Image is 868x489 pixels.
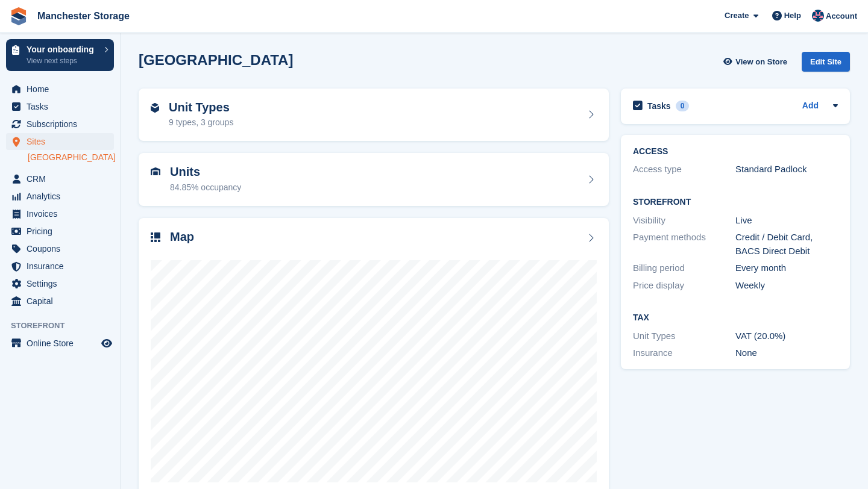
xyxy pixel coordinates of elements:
span: Capital [27,293,99,310]
a: menu [6,223,114,240]
h2: Storefront [633,198,838,207]
span: Create [725,10,749,22]
div: None [735,346,838,360]
a: menu [6,240,114,257]
div: Insurance [633,346,735,360]
span: Storefront [11,320,120,332]
h2: Units [170,165,241,179]
div: Edit Site [802,52,850,72]
a: menu [6,335,114,352]
span: Sites [27,133,99,150]
h2: Unit Types [169,101,233,114]
span: Coupons [27,240,99,257]
a: menu [6,116,114,132]
p: Your onboarding [27,45,98,54]
div: Weekly [735,279,838,293]
a: Edit Site [802,52,850,76]
a: menu [6,133,114,150]
a: Manchester Storage [33,6,134,26]
a: menu [6,188,114,205]
span: Pricing [27,223,99,240]
span: Tasks [27,98,99,115]
span: Home [27,81,99,98]
div: 84.85% occupancy [170,181,241,194]
a: Your onboarding View next steps [6,39,114,71]
span: Account [826,10,857,22]
div: 9 types, 3 groups [169,116,233,129]
a: menu [6,98,114,115]
img: unit-icn-7be61d7bf1b0ce9d3e12c5938cc71ed9869f7b940bace4675aadf7bd6d80202e.svg [151,167,160,176]
h2: ACCESS [633,147,838,157]
a: menu [6,258,114,275]
div: Billing period [633,261,735,275]
h2: Tasks [647,101,671,111]
img: unit-type-icn-2b2737a686de81e16bb02015468b77c625bbabd49415b5ef34ead5e3b44a266d.svg [151,103,159,113]
span: Help [784,10,801,22]
div: Price display [633,279,735,293]
a: Units 84.85% occupancy [139,153,609,206]
div: Live [735,214,838,228]
a: menu [6,275,114,292]
div: Access type [633,163,735,176]
div: Visibility [633,214,735,228]
span: Online Store [27,335,99,352]
img: map-icn-33ee37083ee616e46c38cad1a60f524a97daa1e2b2c8c0bc3eb3415660979fc1.svg [151,232,160,242]
div: 0 [676,101,690,111]
div: Unit Types [633,329,735,343]
a: menu [6,81,114,98]
a: menu [6,170,114,187]
h2: Tax [633,313,838,323]
span: Subscriptions [27,116,99,132]
div: Every month [735,261,838,275]
span: Insurance [27,258,99,275]
a: Unit Types 9 types, 3 groups [139,89,609,142]
div: Payment methods [633,231,735,258]
a: menu [6,293,114,310]
div: Standard Padlock [735,163,838,176]
a: Preview store [99,336,114,350]
a: View on Store [722,52,792,72]
span: Settings [27,275,99,292]
div: VAT (20.0%) [735,329,838,343]
span: CRM [27,170,99,187]
span: Invoices [27,205,99,222]
span: View on Store [735,56,787,68]
a: menu [6,205,114,222]
p: View next steps [27,55,98,66]
h2: Map [170,230,194,244]
div: Credit / Debit Card, BACS Direct Debit [735,231,838,258]
span: Analytics [27,188,99,205]
img: stora-icon-8386f47178a22dfd0bd8f6a31ec36ba5ce8667c1dd55bd0f319d3a0aa187defe.svg [10,7,28,25]
a: [GEOGRAPHIC_DATA] [28,152,114,163]
a: Add [802,99,819,113]
h2: [GEOGRAPHIC_DATA] [139,52,293,68]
